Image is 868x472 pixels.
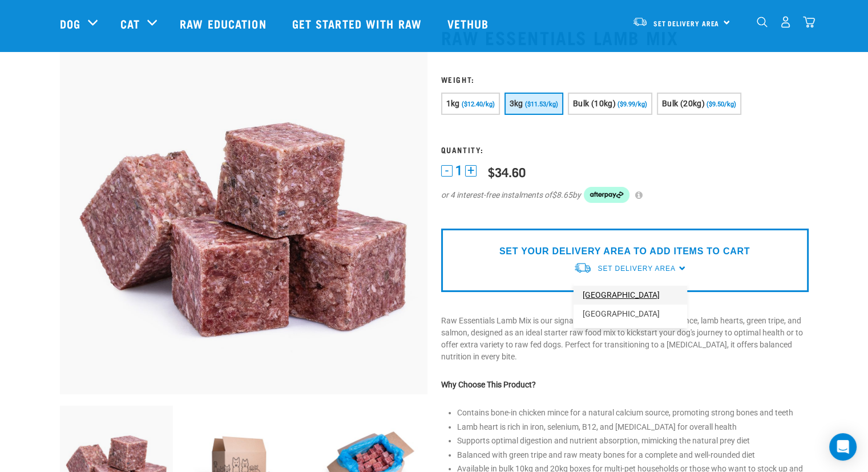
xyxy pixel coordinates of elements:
[499,245,750,258] p: SET YOUR DELIVERY AREA TO ADD ITEMS TO CART
[457,421,809,433] li: Lamb heart is rich in iron, selenium, B12, and [MEDICAL_DATA] for overall health
[757,17,768,27] img: home-icon-1@2x.png
[457,435,809,447] li: Supports optimal digestion and nutrient absorption, mimicking the natural prey diet
[510,99,523,108] span: 3kg
[574,286,687,305] a: [GEOGRAPHIC_DATA]
[457,407,809,419] li: Contains bone-in chicken mince for a natural calcium source, promoting strong bones and teeth
[281,1,436,46] a: Get started with Raw
[455,165,462,177] span: 1
[60,26,427,394] img: ?1041 RE Lamb Mix 01
[436,1,503,46] a: Vethub
[441,187,809,203] div: or 4 interest-free instalments of by
[706,101,736,108] span: ($9.50/kg)
[441,380,536,389] strong: Why Choose This Product?
[441,145,809,154] h3: Quantity:
[60,15,80,32] a: Dog
[446,99,460,108] span: 1kg
[462,101,495,108] span: ($12.40/kg)
[573,99,616,108] span: Bulk (10kg)
[120,15,140,32] a: Cat
[803,16,815,28] img: home-icon@2x.png
[552,189,572,201] span: $8.65
[525,101,558,108] span: ($11.53/kg)
[568,93,652,115] button: Bulk (10kg) ($9.99/kg)
[574,262,592,274] img: van-moving.png
[617,101,647,108] span: ($9.99/kg)
[504,93,563,115] button: 3kg ($11.53/kg)
[441,165,453,177] button: -
[829,433,857,461] div: Open Intercom Messenger
[488,165,526,179] div: $34.60
[441,75,809,83] h3: Weight:
[441,315,809,363] p: Raw Essentials Lamb Mix is our signature blend of bone-in chicken mince, lamb hearts, green tripe...
[441,93,500,115] button: 1kg ($12.40/kg)
[584,187,629,203] img: Afterpay
[457,449,809,461] li: Balanced with green tripe and raw meaty bones for a complete and well-rounded diet
[662,99,705,108] span: Bulk (20kg)
[632,17,648,27] img: van-moving.png
[657,93,741,115] button: Bulk (20kg) ($9.50/kg)
[465,165,477,177] button: +
[597,265,675,273] span: Set Delivery Area
[168,1,280,46] a: Raw Education
[653,21,720,25] span: Set Delivery Area
[574,305,687,323] a: [GEOGRAPHIC_DATA]
[780,16,792,28] img: user.png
